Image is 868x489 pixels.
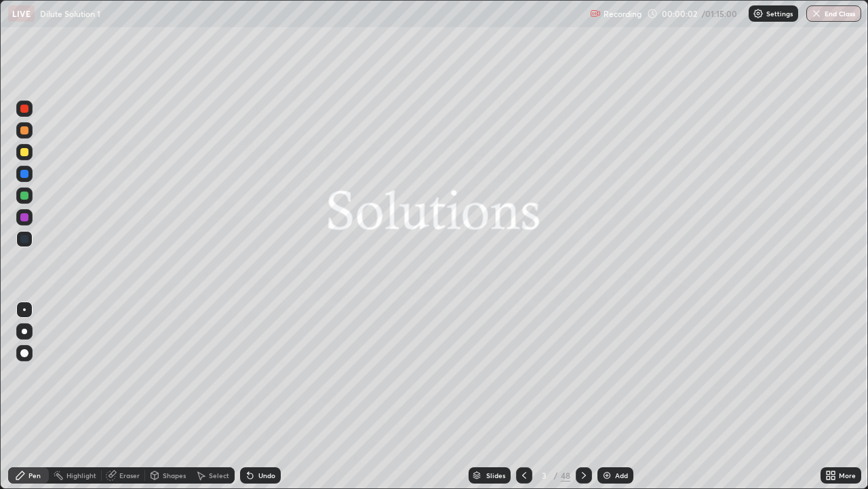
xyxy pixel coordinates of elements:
p: LIVE [12,8,31,19]
p: Recording [604,9,642,19]
img: class-settings-icons [753,8,764,19]
button: End Class [806,5,861,22]
div: Select [209,472,229,479]
div: Add [615,472,628,479]
div: Eraser [119,472,140,479]
div: Shapes [163,472,186,479]
div: 3 [538,471,551,479]
div: Undo [258,472,275,479]
img: end-class-cross [811,8,822,19]
div: 48 [561,469,570,482]
div: Pen [28,472,41,479]
div: / [554,471,558,479]
div: Slides [486,472,505,479]
p: Dilute Solution 1 [40,8,100,19]
p: Settings [766,10,793,17]
img: recording.375f2c34.svg [590,8,601,19]
div: More [839,472,856,479]
img: add-slide-button [601,470,612,481]
div: Highlight [66,472,96,479]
